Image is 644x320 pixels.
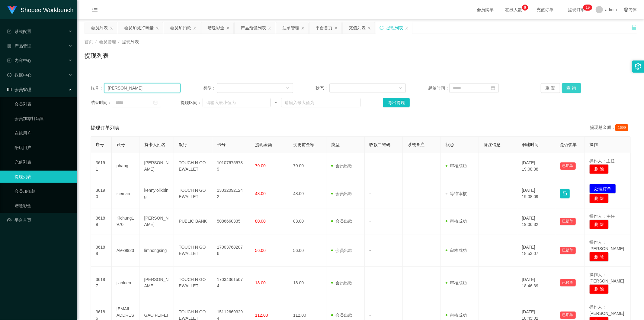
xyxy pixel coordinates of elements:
[522,142,539,147] span: 创建时间
[533,8,556,12] span: 充值订单
[589,272,624,283] span: 操作人：[PERSON_NAME]
[144,142,165,147] span: 持卡人姓名
[446,313,467,318] span: 审核成功
[399,86,402,90] i: 图标: down
[117,142,125,147] span: 账号
[271,100,281,106] span: ~
[255,248,266,253] span: 56.00
[14,171,72,183] a: 提现列表
[288,234,326,267] td: 56.00
[583,5,592,11] sup: 19
[7,44,31,48] span: 产品管理
[203,98,271,107] input: 请输入最小值为
[255,280,266,285] span: 18.00
[288,208,326,234] td: 83.00
[212,208,250,234] td: 5086660335
[524,5,526,11] p: 6
[370,142,391,147] span: 收款二维码
[91,267,112,299] td: 36187
[517,267,555,299] td: [DATE] 18:46:39
[517,234,555,267] td: [DATE] 18:53:07
[91,100,112,106] span: 结束时间：
[331,142,340,147] span: 类型
[331,219,352,224] span: 会员出款
[331,280,352,285] span: 会员出款
[174,208,212,234] td: PUBLIC BANK
[179,142,187,147] span: 银行
[14,185,72,197] a: 会员加扣款
[281,98,360,107] input: 请输入最大值为
[560,218,576,225] button: 已锁单
[588,5,590,11] p: 9
[91,208,112,234] td: 36189
[380,26,384,30] i: 图标: sync
[560,142,577,147] span: 是否锁单
[139,153,174,179] td: [PERSON_NAME]
[268,26,271,30] i: 图标: close
[255,191,266,196] span: 48.00
[122,39,139,44] span: 提现列表
[14,200,72,212] a: 赠送彩金
[203,85,217,91] span: 类型：
[91,124,120,132] span: 提现订单列表
[7,29,11,34] i: 图标: form
[590,124,631,132] div: 提现总金额：
[288,153,326,179] td: 79.00
[370,163,371,168] span: -
[7,44,11,48] i: 图标: appstore-o
[212,267,250,299] td: 170343615074
[207,22,224,34] div: 赠送彩金
[331,163,352,168] span: 会员出款
[589,220,609,229] button: 删 除
[331,191,352,196] span: 会员出款
[560,162,576,170] button: 已锁单
[85,39,93,44] span: 首页
[589,184,616,194] button: 处理订单
[367,26,371,30] i: 图标: close
[112,179,139,208] td: iceman
[7,6,17,15] img: logo.9652507e.png
[255,142,272,147] span: 提现金额
[85,51,109,60] h1: 提现列表
[255,313,268,318] span: 112.00
[316,22,332,34] div: 平台首页
[139,267,174,299] td: [PERSON_NAME]
[589,194,609,203] button: 删 除
[301,26,305,30] i: 图标: close
[562,83,581,93] button: 查 询
[635,63,641,70] i: 图标: setting
[217,142,226,147] span: 卡号
[615,124,628,131] span: 1699
[21,0,73,20] h1: Shopee Workbench
[91,22,108,34] div: 会员列表
[112,153,139,179] td: phang
[91,179,112,208] td: 36190
[181,100,203,106] span: 提现区间：
[193,26,197,30] i: 图标: close
[7,29,31,34] span: 系统配置
[589,158,615,163] span: 操作人：主任
[560,279,576,286] button: 已锁单
[331,313,352,318] span: 会员出款
[255,163,266,168] span: 79.00
[241,22,266,34] div: 产品预设列表
[589,305,624,316] span: 操作人：[PERSON_NAME]
[7,58,11,63] i: 图标: profile
[560,247,576,254] button: 已锁单
[124,22,154,34] div: 会员加减打码量
[112,208,139,234] td: Klchung1970
[288,179,326,208] td: 48.00
[624,8,628,12] i: 图标: global
[589,164,609,174] button: 删 除
[14,142,72,154] a: 陪玩用户
[99,39,116,44] span: 会员管理
[589,214,615,219] span: 操作人：主任
[139,179,174,208] td: kennylolikbing
[212,153,250,179] td: 101076755739
[560,312,576,319] button: 已锁单
[7,87,11,92] i: 图标: table
[589,142,598,147] span: 操作
[288,267,326,299] td: 18.00
[586,5,588,11] p: 1
[212,179,250,208] td: 130320921242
